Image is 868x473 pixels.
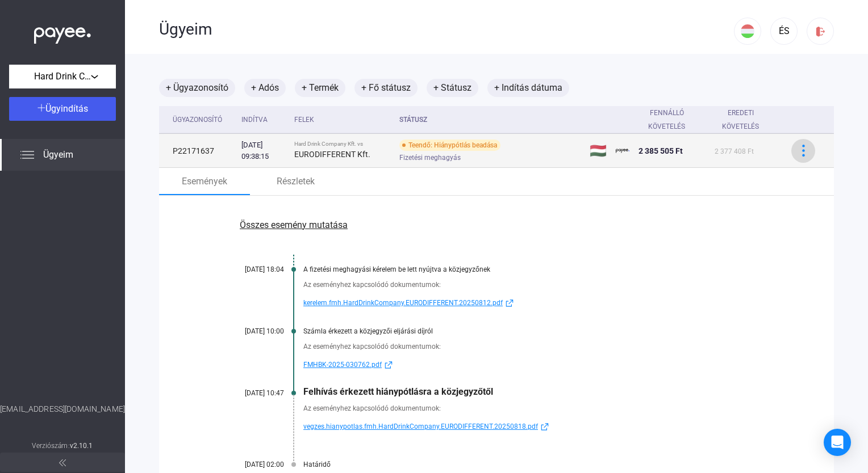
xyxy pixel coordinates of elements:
[251,81,279,95] font: + Adós
[798,145,809,157] img: több-kék
[399,140,500,151] div: Teendő: Hiánypótlás beadása
[538,423,552,431] img: külső-link-kék
[503,299,516,307] img: külső-link-kék
[294,141,390,147] div: Hard Drink Company Kft. vs
[43,148,73,162] span: Ügyeim
[303,403,777,414] div: Az eseményhez kapcsolódó dokumentumok:
[294,113,390,126] div: Felek
[639,106,706,133] div: Fennálló követelés
[34,70,91,83] span: Hard Drink Company Kft.
[303,279,777,290] div: Az eseményhez kapcsolódó dokumentumok:
[639,106,695,133] div: Fennálló követelés
[734,18,761,45] button: HU
[159,134,237,168] td: P22171637
[34,21,91,44] img: white-payee-white-dot.svg
[277,175,315,188] font: Részletek
[303,358,777,371] a: FMHBK-2025-030762.pdfkülső-link-kék
[159,20,734,39] div: Ügyeim
[9,97,116,121] button: Ügyindítás
[585,134,611,168] td: 🇭🇺
[45,103,88,114] span: Ügyindítás
[433,81,471,95] font: + Státusz
[241,113,285,126] div: Indítva
[303,265,777,273] div: A fizetési meghagyási kérelem be lett nyújtva a közjegyzőnek
[303,386,777,397] div: Felhívás érkezett hiánypótlásra a közjegyzőtől
[494,81,562,95] font: + Indítás dátuma
[815,26,827,37] img: kijelentkezés-piros
[166,81,228,95] font: + Ügyazonosító
[824,429,851,456] div: Nyissa meg az Intercom Messengert
[216,461,284,468] div: [DATE] 02:00
[294,113,314,126] div: Felek
[302,81,339,95] font: + Termék
[715,106,777,133] div: Eredeti követelés
[715,106,767,133] div: Eredeti követelés
[639,146,683,155] span: 2 385 505 Ft
[216,389,284,397] div: [DATE] 10:47
[399,151,461,164] span: Fizetési meghagyás
[70,442,93,450] strong: v2.10.1
[303,296,777,310] a: kerelem.fmh.HardDrinkCompany.EURODIFFERENT.20250812.pdfkülső-link-kék
[173,113,232,126] div: Ügyazonosító
[303,461,777,468] div: Határidő
[616,144,629,158] img: kedvezményezett-logó
[182,175,227,188] font: Események
[294,150,370,159] strong: EURODIFFERENT Kft.
[303,420,777,433] a: vegzes.hianypotlas.fmh.HardDrinkCompany.EURODIFFERENT.20250818.pdfkülső-link-kék
[779,26,790,36] font: ÉS
[303,358,382,371] span: FMHBK-2025-030762.pdf
[303,296,503,310] span: kerelem.fmh.HardDrinkCompany.EURODIFFERENT.20250812.pdf
[173,113,222,126] div: Ügyazonosító
[216,265,284,273] div: [DATE] 18:04
[37,104,45,112] img: plus-white.svg
[715,147,754,155] span: 2 377 408 Ft
[241,140,285,162] div: [DATE] 09:38:15
[791,139,815,163] button: több-kék
[59,459,66,466] img: arrow-double-left-grey.svg
[20,148,34,162] img: list.svg
[382,361,395,369] img: külső-link-kék
[807,18,834,45] button: kijelentkezés-piros
[395,106,585,134] th: Státusz
[240,219,348,230] font: Összes esemény mutatása
[9,65,116,88] button: Hard Drink Company Kft.
[361,81,411,95] font: + Fő státusz
[303,341,777,352] div: Az eseményhez kapcsolódó dokumentumok:
[216,327,284,335] div: [DATE] 10:00
[770,18,798,45] button: ÉS
[303,420,538,433] span: vegzes.hianypotlas.fmh.HardDrinkCompany.EURODIFFERENT.20250818.pdf
[741,24,754,38] img: HU
[303,327,777,335] div: Számla érkezett a közjegyzői eljárási díjról
[241,113,268,126] div: Indítva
